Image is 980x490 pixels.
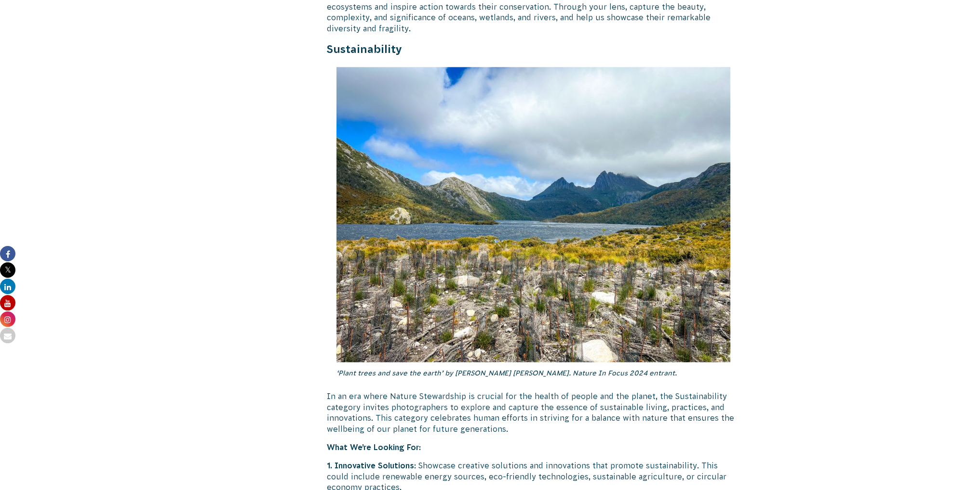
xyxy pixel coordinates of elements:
[327,442,421,451] strong: What We’re Looking For:
[327,461,414,469] strong: 1. Innovative Solutions
[336,369,677,376] em: ‘Plant trees and save the earth’ by [PERSON_NAME] [PERSON_NAME]. Nature In Focus 2024 entrant.
[327,43,402,55] strong: Sustainability
[327,390,740,434] p: In an era where Nature Stewardship is crucial for the health of people and the planet, the Sustai...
